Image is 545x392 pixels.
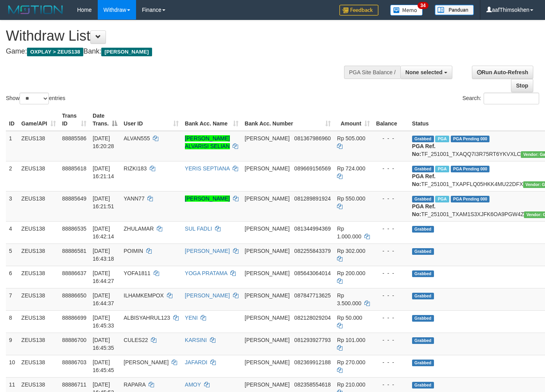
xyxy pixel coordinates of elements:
[124,359,169,365] span: [PERSON_NAME]
[124,195,144,202] span: YANN77
[18,288,59,310] td: ZEUS138
[18,131,59,161] td: ZEUS138
[124,135,150,141] span: ALVAN555
[62,165,86,172] span: 88885618
[62,337,86,343] span: 88886700
[412,315,434,322] span: Grabbed
[245,337,290,343] span: [PERSON_NAME]
[294,165,331,172] span: Copy 089669156569 to clipboard
[376,314,406,322] div: - - -
[405,69,443,75] span: None selected
[472,66,533,79] a: Run Auto-Refresh
[337,165,365,172] span: Rp 724.000
[337,226,361,240] span: Rp 1.000.000
[337,292,361,306] span: Rp 3.500.000
[185,165,229,172] a: YERIS SEPTIANA
[412,136,434,142] span: Grabbed
[6,48,355,55] h4: Game: Bank:
[412,203,436,217] b: PGA Ref. No:
[337,337,365,343] span: Rp 101.000
[18,109,59,131] th: Game/API: activate to sort column ascending
[185,195,230,202] a: [PERSON_NAME]
[412,382,434,388] span: Grabbed
[245,381,290,388] span: [PERSON_NAME]
[62,315,86,321] span: 88886699
[185,226,212,232] a: SUL FADLI
[245,248,290,254] span: [PERSON_NAME]
[124,270,151,276] span: YOFA1811
[376,165,406,172] div: - - -
[451,136,490,142] span: PGA Pending
[376,292,406,299] div: - - -
[412,196,434,202] span: Grabbed
[6,355,18,377] td: 10
[511,79,533,92] a: Stop
[337,248,365,254] span: Rp 302.000
[245,165,290,172] span: [PERSON_NAME]
[245,226,290,232] span: [PERSON_NAME]
[390,5,423,16] img: Button%20Memo.svg
[93,270,114,284] span: [DATE] 16:44:27
[337,195,365,202] span: Rp 550.000
[124,292,164,299] span: ILHAMKEMPOX
[373,109,409,131] th: Balance
[6,191,18,221] td: 3
[18,221,59,243] td: ZEUS138
[18,243,59,266] td: ZEUS138
[412,226,434,233] span: Grabbed
[376,358,406,366] div: - - -
[185,292,230,299] a: [PERSON_NAME]
[18,161,59,191] td: ZEUS138
[18,333,59,355] td: ZEUS138
[18,266,59,288] td: ZEUS138
[18,355,59,377] td: ZEUS138
[294,135,331,141] span: Copy 081367986960 to clipboard
[412,173,436,187] b: PGA Ref. No:
[120,109,182,131] th: User ID: activate to sort column ascending
[62,135,86,141] span: 88885586
[62,248,86,254] span: 88886581
[376,134,406,142] div: - - -
[344,66,400,79] div: PGA Site Balance /
[339,5,378,16] img: Feedback.jpg
[294,292,331,299] span: Copy 087847713625 to clipboard
[185,337,207,343] a: KARSINI
[6,243,18,266] td: 5
[185,359,208,365] a: JAFARDI
[376,225,406,233] div: - - -
[93,195,114,209] span: [DATE] 16:21:51
[334,109,373,131] th: Amount: activate to sort column ascending
[376,381,406,388] div: - - -
[376,336,406,344] div: - - -
[294,315,331,321] span: Copy 082128029204 to clipboard
[93,315,114,329] span: [DATE] 16:45:33
[412,337,434,344] span: Grabbed
[27,48,83,56] span: OXPLAY > ZEUS138
[93,248,114,262] span: [DATE] 16:43:18
[435,136,449,142] span: Marked by aafanarl
[6,93,65,104] label: Show entries
[6,161,18,191] td: 2
[412,270,434,277] span: Grabbed
[245,359,290,365] span: [PERSON_NAME]
[93,165,114,179] span: [DATE] 16:21:14
[185,135,230,149] a: [PERSON_NAME] ALVARISI SELIAN
[294,248,331,254] span: Copy 082255843379 to clipboard
[6,221,18,243] td: 4
[6,4,65,16] img: MOTION_logo.png
[124,248,143,254] span: POIMIN
[451,196,490,202] span: PGA Pending
[62,359,86,365] span: 88886703
[59,109,90,131] th: Trans ID: activate to sort column ascending
[185,381,201,388] a: AMOY
[435,166,449,172] span: Marked by aafanarl
[337,270,365,276] span: Rp 200.000
[90,109,120,131] th: Date Trans.: activate to sort column descending
[484,93,539,104] input: Search:
[376,269,406,277] div: - - -
[93,359,114,373] span: [DATE] 16:45:45
[93,337,114,351] span: [DATE] 16:45:35
[463,93,539,104] label: Search:
[62,292,86,299] span: 88886650
[294,381,331,388] span: Copy 082358554618 to clipboard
